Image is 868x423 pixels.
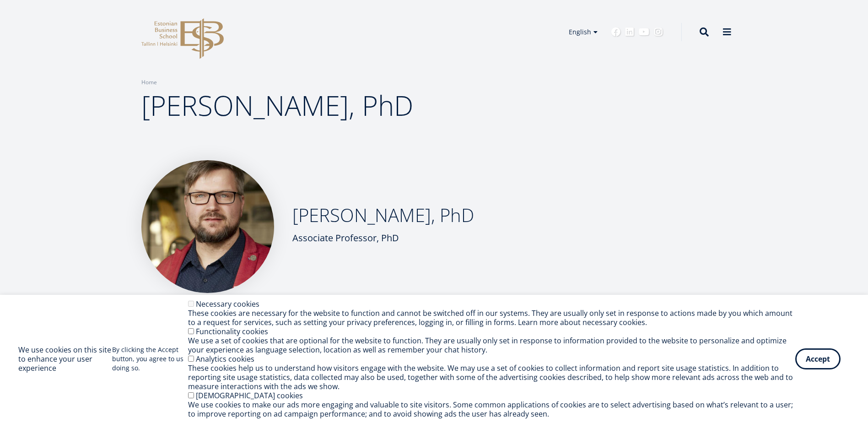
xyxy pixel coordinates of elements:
span: [PERSON_NAME], PhD [141,87,413,124]
a: Facebook [611,27,620,37]
a: Home [141,78,157,87]
div: These cookies help us to understand how visitors engage with the website. We may use a set of coo... [188,363,795,391]
h2: We use cookies on this site to enhance your user experience [18,345,112,373]
h2: [PERSON_NAME], PhD [292,204,474,227]
div: We use a set of cookies that are optional for the website to function. They are usually only set ... [188,336,795,354]
img: Veiko Karu [141,160,274,293]
a: Linkedin [625,27,634,37]
button: Accept [795,348,841,369]
div: We use cookies to make our ads more engaging and valuable to site visitors. Some common applicati... [188,400,795,418]
label: Functionality cookies [196,326,268,336]
a: Youtube [639,27,649,37]
div: These cookies are necessary for the website to function and cannot be switched off in our systems... [188,309,795,327]
label: [DEMOGRAPHIC_DATA] cookies [196,390,303,401]
p: By clicking the Accept button, you agree to us doing so. [112,345,188,373]
label: Analytics cookies [196,354,254,364]
div: Associate Professor, PhD [292,231,474,245]
a: Instagram [654,27,663,37]
label: Necessary cookies [196,299,259,309]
